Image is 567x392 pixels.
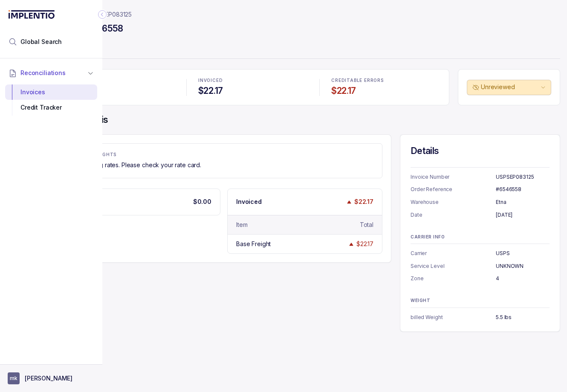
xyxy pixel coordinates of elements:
[496,313,550,322] p: 5.5 lbs
[83,161,201,169] p: Missing rates. Please check your rate card.
[331,85,440,97] h4: $22.17
[496,173,550,181] p: USPSEP083125
[90,10,132,19] a: USPSEP083125
[331,78,440,83] p: CREDITABLE ERRORS
[65,78,174,83] p: EXPECTED
[496,198,550,206] p: Etna
[236,197,262,206] p: Invoiced
[348,241,355,247] img: trend image
[496,249,550,258] p: USPS
[8,372,20,384] span: User initials
[346,199,353,205] img: trend image
[411,313,496,322] p: billed Weight
[411,173,550,219] ul: Information Summary
[411,249,550,283] ul: Information Summary
[411,145,550,157] h4: Details
[411,249,496,258] p: Carrier
[411,235,550,240] p: CARRIER INFO
[97,9,107,20] div: Collapse Icon
[411,274,496,283] p: Zone
[20,38,62,46] span: Global Search
[12,100,90,115] div: Credit Tracker
[56,114,560,126] h4: Fee Analysis
[5,64,97,82] button: Reconciliations
[411,313,550,322] ul: Information Summary
[198,85,307,97] h4: $22.17
[411,211,496,219] p: Date
[25,374,72,383] p: [PERSON_NAME]
[236,240,271,248] div: Base Freight
[20,69,66,77] span: Reconciliations
[411,298,550,303] p: WEIGHT
[411,185,496,194] p: Order Reference
[356,240,373,248] div: $22.17
[481,83,539,91] p: Unreviewed
[496,262,550,270] p: UNKNOWN
[5,83,97,117] div: Reconciliations
[8,372,95,384] button: User initials[PERSON_NAME]
[411,262,496,270] p: Service Level
[411,198,496,206] p: Warehouse
[236,221,247,229] div: Item
[12,84,90,100] div: Invoices
[354,197,373,206] p: $22.17
[496,185,550,194] p: #6546558
[496,211,550,219] p: [DATE]
[56,41,560,58] p: Parcel
[496,274,550,283] p: 4
[65,85,174,97] h4: -
[360,221,373,229] div: Total
[198,78,307,83] p: INVOICED
[467,80,551,95] button: Unreviewed
[74,152,373,157] p: ERROR INSIGHTS
[411,173,496,181] p: Invoice Number
[193,197,211,206] p: $0.00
